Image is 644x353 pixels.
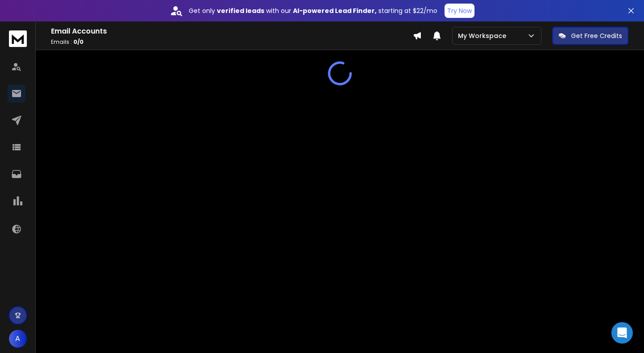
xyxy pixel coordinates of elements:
p: My Workspace [458,31,510,40]
p: Try Now [447,6,472,15]
span: 0 / 0 [73,38,84,46]
button: A [9,330,27,348]
img: logo [9,30,27,47]
strong: verified leads [217,6,264,15]
p: Emails : [51,38,413,46]
p: Get only with our starting at $22/mo [189,6,437,15]
p: Get Free Credits [571,31,622,40]
h1: Email Accounts [51,26,413,37]
button: Get Free Credits [552,27,628,45]
button: Try Now [445,4,475,18]
strong: AI-powered Lead Finder, [293,6,377,15]
div: Open Intercom Messenger [611,322,633,344]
